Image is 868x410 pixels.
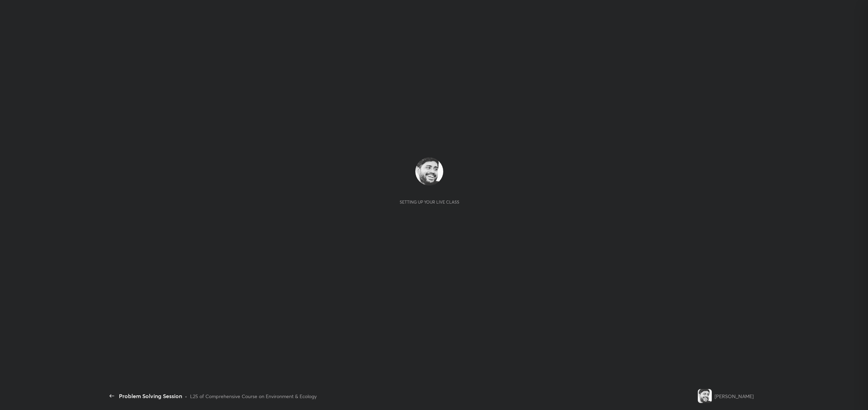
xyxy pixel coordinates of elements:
div: Problem Solving Session [119,392,182,400]
div: L25 of Comprehensive Course on Environment & Ecology [190,393,317,400]
div: [PERSON_NAME] [715,393,754,400]
img: 8a00575793784efba19b0fb88d013578.jpg [415,158,443,185]
img: 8a00575793784efba19b0fb88d013578.jpg [698,389,712,403]
div: Setting up your live class [400,199,459,205]
div: • [185,393,187,400]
